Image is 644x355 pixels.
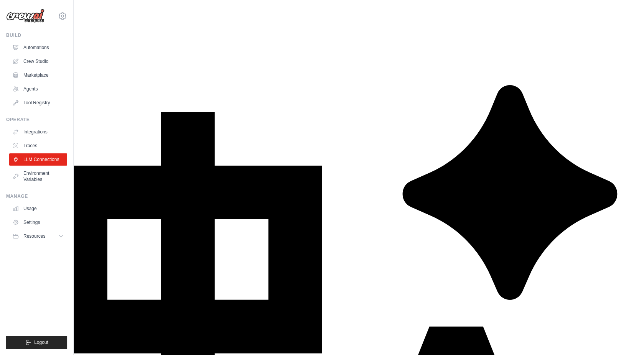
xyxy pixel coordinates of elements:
span: Logout [34,339,48,345]
a: Agents [9,83,67,95]
div: Operate [6,117,67,123]
a: LLM Connections [9,153,67,166]
img: Logo [6,9,44,23]
a: Automations [9,41,67,54]
div: Build [6,32,67,38]
span: Resources [23,233,45,239]
a: Marketplace [9,69,67,81]
a: Environment Variables [9,167,67,186]
button: Resources [9,230,67,242]
a: Crew Studio [9,55,67,67]
a: Tool Registry [9,97,67,109]
button: Logout [6,336,67,349]
a: Integrations [9,126,67,138]
a: Traces [9,140,67,152]
div: Manage [6,193,67,199]
a: Settings [9,216,67,228]
a: Usage [9,202,67,215]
